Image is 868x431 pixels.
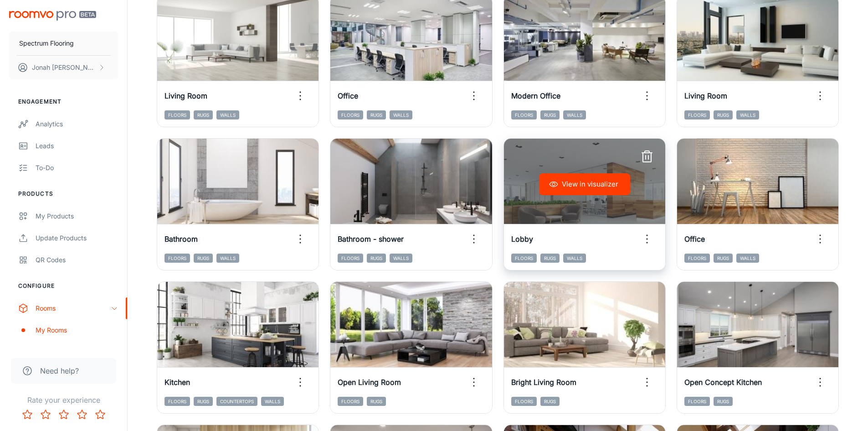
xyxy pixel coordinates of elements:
[36,141,118,151] div: Leads
[73,405,91,424] button: Rate 4 star
[684,397,710,406] span: Floors
[684,110,710,119] span: Floors
[216,254,239,263] span: Walls
[36,347,118,357] div: Designer Rooms
[164,397,190,406] span: Floors
[164,254,190,263] span: Floors
[540,254,560,263] span: Rugs
[36,163,118,173] div: To-do
[36,233,118,243] div: Update Products
[563,254,586,263] span: Walls
[338,234,404,244] h6: Bathroom - shower
[539,173,630,195] button: View in visualizer
[19,38,74,48] p: Spectrum Flooring
[684,90,727,101] h6: Living Room
[338,110,363,119] span: Floors
[714,397,733,406] span: Rugs
[714,254,733,263] span: Rugs
[36,211,118,221] div: My Products
[563,110,586,119] span: Walls
[736,254,759,263] span: Walls
[684,377,762,388] h6: Open Concept Kitchen
[736,110,759,119] span: Walls
[194,254,213,263] span: Rugs
[9,56,118,79] button: Jonah [PERSON_NAME]
[36,119,118,129] div: Analytics
[18,405,36,424] button: Rate 1 star
[40,365,79,376] span: Need help?
[9,31,118,55] button: Spectrum Flooring
[367,254,386,263] span: Rugs
[36,405,55,424] button: Rate 2 star
[91,405,109,424] button: Rate 5 star
[164,377,190,388] h6: Kitchen
[164,90,207,101] h6: Living Room
[684,234,705,244] h6: Office
[511,397,537,406] span: Floors
[36,303,111,313] div: Rooms
[216,397,257,406] span: Countertops
[511,377,576,388] h6: Bright Living Room
[164,234,198,244] h6: Bathroom
[194,110,213,119] span: Rugs
[338,377,401,388] h6: Open Living Room
[714,110,733,119] span: Rugs
[338,254,363,263] span: Floors
[684,254,710,263] span: Floors
[7,395,120,405] p: Rate your experience
[511,110,537,119] span: Floors
[9,11,96,21] img: Roomvo PRO Beta
[367,397,386,406] span: Rugs
[36,325,118,335] div: My Rooms
[511,234,533,244] h6: Lobby
[55,405,73,424] button: Rate 3 star
[390,110,412,119] span: Walls
[390,254,412,263] span: Walls
[164,110,190,119] span: Floors
[32,62,96,73] p: Jonah [PERSON_NAME]
[36,255,118,265] div: QR Codes
[338,90,358,101] h6: Office
[511,90,560,101] h6: Modern Office
[540,110,560,119] span: Rugs
[216,110,239,119] span: Walls
[194,397,213,406] span: Rugs
[338,397,363,406] span: Floors
[261,397,284,406] span: Walls
[511,254,537,263] span: Floors
[540,397,560,406] span: Rugs
[367,110,386,119] span: Rugs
